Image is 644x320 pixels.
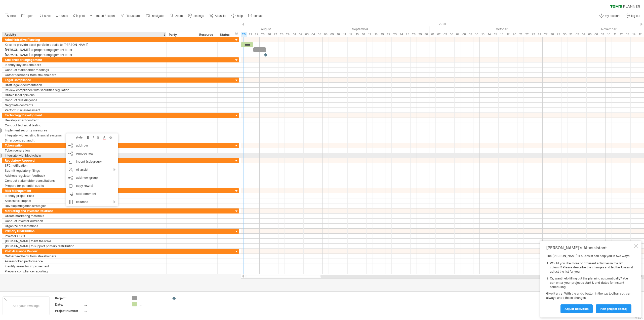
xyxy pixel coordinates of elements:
div: Review compliance with securities regulation [5,88,164,92]
div: Tuesday, 4 November 2025 [580,32,587,37]
div: Thursday, 25 September 2025 [404,32,411,37]
span: AI assist [215,14,226,18]
div: Friday, 17 October 2025 [505,32,511,37]
div: Tuesday, 11 November 2025 [612,32,618,37]
div: Monday, 29 September 2025 [417,32,423,37]
div: Wednesday, 27 August 2025 [272,32,278,37]
div: Legal Compliance [5,78,164,82]
a: open [20,13,35,19]
div: Regulatory Approval [5,158,164,163]
div: Integrate with existing financial systems [5,133,164,138]
div: Thursday, 23 October 2025 [530,32,536,37]
a: navigator [145,13,166,19]
div: Assess risk impact [5,198,164,203]
div: Implement security measures [5,128,164,133]
div: Create marketing materials [5,214,164,218]
div: Wednesday, 17 September 2025 [367,32,373,37]
div: Friday, 10 October 2025 [473,32,480,37]
a: filter/search [119,13,143,19]
div: Wednesday, 10 September 2025 [335,32,341,37]
div: columns [66,198,118,206]
div: Wednesday, 15 October 2025 [492,32,499,37]
div: Tuesday, 14 October 2025 [486,32,492,37]
div: Tuesday, 23 September 2025 [392,32,398,37]
div: Post-Issuance Review [5,249,164,254]
div: The [PERSON_NAME]'s AI-assist can help you in two ways: Give it a try! With the undo button in th... [546,254,633,313]
span: import / export [96,14,115,18]
div: Marketing and Investor Relations [5,208,164,213]
div: [PERSON_NAME] to prepare engagement letter [5,47,164,52]
div: Thursday, 11 September 2025 [341,32,348,37]
li: Or, want help filling out the planning automatically? You can enter your project's start & end da... [550,276,633,289]
div: AI-assist [66,166,118,174]
div: Primary Distribution [5,229,164,233]
div: Monday, 10 November 2025 [606,32,612,37]
div: Monday, 1 September 2025 [291,32,297,37]
div: Wednesday, 12 November 2025 [618,32,624,37]
div: Obtain legal opinions [5,93,164,97]
div: Wednesday, 3 September 2025 [304,32,310,37]
div: Wednesday, 29 October 2025 [555,32,561,37]
div: Risk Management [5,188,164,193]
div: Tuesday, 28 October 2025 [549,32,555,37]
div: Tuesday, 9 September 2025 [329,32,335,37]
span: log out [631,14,640,18]
li: Would you like more or different activities in the left column? Please describe the changes and l... [550,261,633,274]
div: Friday, 3 October 2025 [442,32,448,37]
div: Monday, 22 September 2025 [385,32,392,37]
div: Tuesday, 7 October 2025 [455,32,461,37]
div: SFC notification [5,163,164,168]
span: my account [605,14,620,18]
span: Adjust activities [565,307,589,311]
div: September 2025 [291,26,429,32]
div: Thursday, 21 August 2025 [247,32,253,37]
div: Monday, 3 November 2025 [574,32,580,37]
span: contact [254,14,263,18]
span: remove row [76,152,93,155]
div: Gather feedback from stakeholders [5,73,164,77]
div: [PERSON_NAME]'s AI-assistant [546,245,633,250]
a: undo [55,13,70,19]
div: Identify project risks [5,193,164,198]
div: Gather feedback from stakeholders [5,254,164,259]
div: Wednesday, 8 October 2025 [461,32,467,37]
div: Prepare compliance reporting [5,269,164,274]
div: Friday, 22 August 2025 [253,32,260,37]
div: Thursday, 28 August 2025 [278,32,285,37]
span: help [237,14,243,18]
div: Thursday, 18 September 2025 [373,32,379,37]
div: Organize presentations [5,224,164,228]
div: Resource [199,32,215,37]
div: Activity [5,32,164,37]
span: plan project (beta) [600,307,627,311]
div: [DOMAIN_NAME] to prepare engagement letter [5,52,164,57]
div: Friday, 31 October 2025 [568,32,574,37]
div: Monday, 6 October 2025 [448,32,455,37]
div: Tuesday, 30 September 2025 [423,32,429,37]
a: settings [187,13,206,19]
div: Submit regulatory filings [5,168,164,173]
span: open [27,14,33,18]
div: Tuesday, 26 August 2025 [266,32,272,37]
div: Monday, 17 November 2025 [637,32,643,37]
div: copy row(s) [66,182,118,190]
div: Friday, 29 August 2025 [285,32,291,37]
div: Wednesday, 22 October 2025 [524,32,530,37]
a: help [230,13,244,19]
a: import / export [89,13,116,19]
a: log out [624,13,642,19]
div: Tuesday, 16 September 2025 [360,32,367,37]
div: add comment [66,190,118,198]
div: Assess token performance [5,259,164,264]
a: contact [247,13,265,19]
div: Conduct stakeholder meetings [5,67,164,72]
a: zoom [169,13,184,19]
a: AI assist [208,13,228,19]
div: Thursday, 13 November 2025 [624,32,631,37]
div: v 422 [635,316,643,320]
div: Friday, 12 September 2025 [348,32,354,37]
div: [DOMAIN_NAME] to support primary distribution [5,244,164,248]
div: Monday, 15 September 2025 [354,32,360,37]
div: Tuesday, 21 October 2025 [517,32,524,37]
div: Add your own logo [3,296,50,315]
